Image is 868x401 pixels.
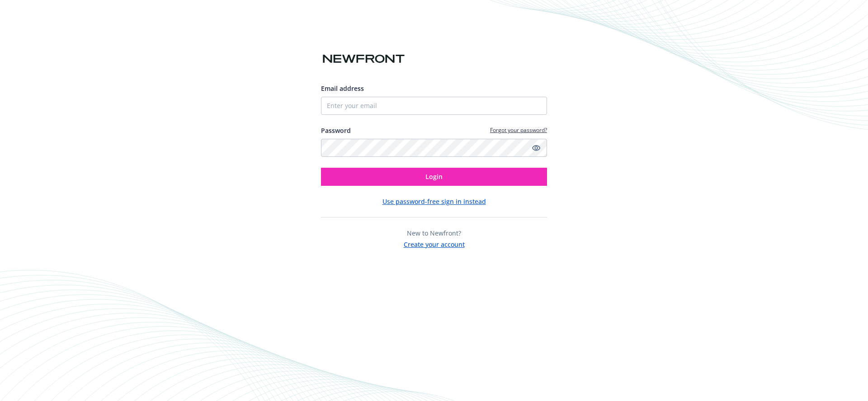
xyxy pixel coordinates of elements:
img: Newfront logo [321,51,406,67]
a: Forgot your password? [490,126,547,134]
span: Login [425,172,443,181]
label: Password [321,126,351,135]
input: Enter your password [321,139,547,157]
a: Show password [531,142,542,153]
span: Email address [321,84,364,93]
span: New to Newfront? [407,229,461,237]
button: Use password-free sign in instead [382,197,486,206]
button: Create your account [404,238,465,249]
input: Enter your email [321,97,547,115]
button: Login [321,168,547,186]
